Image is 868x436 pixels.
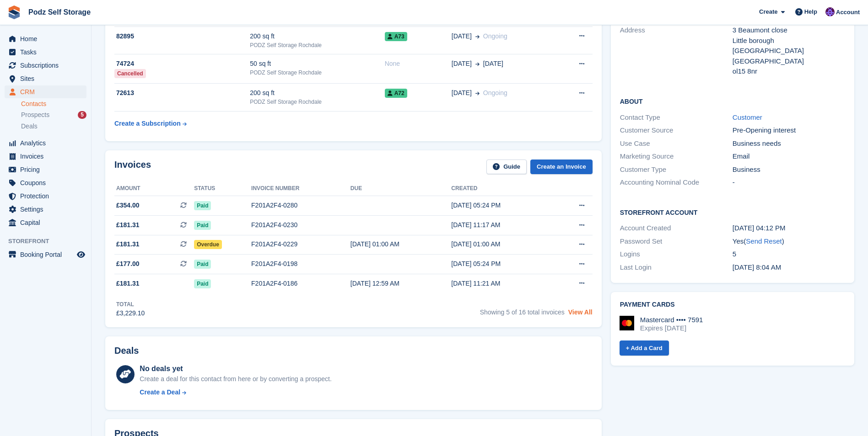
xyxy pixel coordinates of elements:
[620,25,733,77] div: Address
[836,8,860,17] span: Account
[250,41,384,49] div: PODZ Self Storage Rochdale
[20,190,75,202] span: Protection
[20,203,75,216] span: Settings
[733,113,762,121] a: Customer
[75,249,86,260] a: Preview store
[640,316,703,324] div: Mastercard •••• 7591
[5,150,86,163] a: menu
[733,165,845,175] div: Business
[620,112,733,123] div: Contact Type
[5,248,86,261] a: menu
[114,32,250,41] div: 82895
[483,89,507,96] span: Ongoing
[452,88,472,98] span: [DATE]
[20,248,75,261] span: Booking Portal
[620,236,733,247] div: Password Set
[7,5,21,19] img: stora-icon-8386f47178a22dfd0bd8f6a31ec36ba5ce8667c1dd55bd0f319d3a0aa187defe.svg
[21,122,86,131] a: Deals
[114,160,151,175] h2: Invoices
[733,236,845,247] div: Yes
[251,279,350,288] div: F201A2F4-0186
[20,176,75,189] span: Coupons
[20,85,75,98] span: CRM
[251,220,350,230] div: F201A2F4-0230
[194,279,211,288] span: Paid
[20,216,75,229] span: Capital
[116,300,145,308] div: Total
[620,165,733,175] div: Customer Type
[251,181,350,196] th: Invoice number
[744,237,784,245] span: ( )
[21,111,49,119] span: Prospects
[451,279,553,288] div: [DATE] 11:21 AM
[804,7,817,16] span: Help
[25,5,94,20] a: Podz Self Storage
[5,176,86,189] a: menu
[451,201,553,210] div: [DATE] 05:24 PM
[620,249,733,260] div: Logins
[194,240,222,249] span: Overdue
[568,308,593,316] a: View All
[385,59,452,69] div: None
[620,151,733,162] div: Marketing Source
[251,239,350,249] div: F201A2F4-0229
[21,100,86,108] a: Contacts
[733,46,845,56] div: [GEOGRAPHIC_DATA]
[733,138,845,149] div: Business needs
[733,56,845,67] div: [GEOGRAPHIC_DATA]
[116,201,140,210] span: £354.00
[250,88,384,98] div: 200 sq ft
[620,125,733,136] div: Customer Source
[114,88,250,98] div: 72613
[620,301,845,308] h2: Payment cards
[194,181,251,196] th: Status
[194,221,211,230] span: Paid
[5,190,86,202] a: menu
[114,119,181,128] div: Create a Subscription
[620,316,634,330] img: Mastercard Logo
[451,181,553,196] th: Created
[5,163,86,176] a: menu
[451,239,553,249] div: [DATE] 01:00 AM
[194,260,211,269] span: Paid
[620,262,733,273] div: Last Login
[452,59,472,69] span: [DATE]
[250,98,384,106] div: PODZ Self Storage Rochdale
[733,223,845,234] div: [DATE] 04:12 PM
[486,160,527,175] a: Guide
[350,239,451,249] div: [DATE] 01:00 AM
[733,25,845,36] div: 3 Beaumont close
[530,160,593,175] a: Create an Invoice
[5,46,86,58] a: menu
[5,137,86,149] a: menu
[78,111,86,119] div: 5
[140,388,180,397] div: Create a Deal
[620,340,669,356] a: + Add a Card
[385,89,407,98] span: A72
[116,239,140,249] span: £181.31
[116,279,140,288] span: £181.31
[140,374,331,384] div: Create a deal for this contact from here or by converting a prospect.
[483,32,507,40] span: Ongoing
[20,32,75,45] span: Home
[5,72,86,85] a: menu
[194,201,211,210] span: Paid
[350,279,451,288] div: [DATE] 12:59 AM
[8,237,91,246] span: Storefront
[620,207,845,217] h2: Storefront Account
[250,32,384,41] div: 200 sq ft
[733,177,845,188] div: -
[20,163,75,176] span: Pricing
[20,72,75,85] span: Sites
[116,308,145,318] div: £3,229.10
[114,59,250,69] div: 74724
[250,59,384,69] div: 50 sq ft
[114,115,187,132] a: Create a Subscription
[733,125,845,136] div: Pre-Opening interest
[5,216,86,229] a: menu
[21,110,86,120] a: Prospects 5
[20,150,75,163] span: Invoices
[5,59,86,72] a: menu
[733,263,781,271] time: 2025-07-08 07:04:05 UTC
[480,308,565,316] span: Showing 5 of 16 total invoices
